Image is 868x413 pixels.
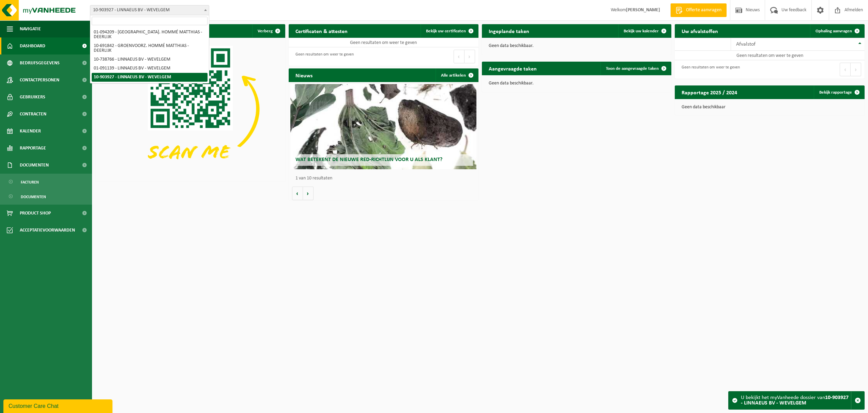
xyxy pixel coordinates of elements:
a: Bekijk rapportage [814,85,864,99]
div: Geen resultaten om weer te geven [678,62,740,77]
span: Contracten [20,106,46,123]
div: U bekijkt het myVanheede dossier van [741,392,851,409]
p: 1 van 10 resultaten [295,176,475,181]
h2: Certificaten & attesten [289,24,354,37]
span: Acceptatievoorwaarden [20,222,75,239]
a: Documenten [2,190,90,203]
button: Previous [840,63,851,76]
span: Offerte aanvragen [684,7,723,14]
span: 10-903927 - LINNAEUS BV - WEVELGEM [90,5,209,15]
span: Bedrijfsgegevens [20,54,60,72]
span: Ophaling aanvragen [816,29,852,33]
a: Toon de aangevraagde taken [600,62,671,75]
h2: Ingeplande taken [482,24,536,37]
td: Geen resultaten om weer te geven [289,38,478,47]
a: Ophaling aanvragen [810,24,864,38]
span: Bekijk uw kalender [624,29,659,33]
span: Documenten [21,190,46,203]
a: Wat betekent de nieuwe RED-richtlijn voor u als klant? [290,84,476,169]
span: Toon de aangevraagde taken [606,66,659,71]
button: Previous [454,50,465,63]
button: Vorige [292,187,303,200]
li: 10-691842 - GROENVOORZ. HOMMÉ MATTHIAS - DEERLIJK [92,42,208,55]
span: Bekijk uw certificaten [426,29,466,33]
h2: Nieuws [289,68,319,82]
td: Geen resultaten om weer te geven [675,51,865,60]
p: Geen data beschikbaar. [489,44,665,48]
button: Next [465,50,475,63]
span: Wat betekent de nieuwe RED-richtlijn voor u als klant? [295,157,442,162]
span: Afvalstof [736,42,756,47]
span: Verberg [258,29,273,33]
h2: Rapportage 2025 / 2024 [675,85,744,99]
span: Product Shop [20,205,51,222]
h2: Uw afvalstoffen [675,24,725,37]
div: Geen resultaten om weer te geven [292,49,354,64]
span: Rapportage [20,140,46,157]
p: Geen data beschikbaar. [489,81,665,86]
li: 01-094209 - [GEOGRAPHIC_DATA]. HOMMÉ MATTHIAS - DEERLIJK [92,28,208,42]
iframe: chat widget [3,398,114,413]
a: Offerte aanvragen [670,3,727,17]
p: Geen data beschikbaar [682,105,858,110]
button: Next [851,63,861,76]
strong: 10-903927 - LINNAEUS BV - WEVELGEM [741,395,849,406]
span: Dashboard [20,37,45,54]
a: Alle artikelen [436,68,478,82]
span: Contactpersonen [20,72,59,89]
img: Download de VHEPlus App [95,38,285,180]
span: Navigatie [20,20,41,37]
strong: [PERSON_NAME] [626,7,660,13]
span: 10-903927 - LINNAEUS BV - WEVELGEM [90,5,209,15]
a: Facturen [2,175,90,188]
h2: Aangevraagde taken [482,62,544,75]
button: Verberg [252,24,285,38]
a: Bekijk uw certificaten [421,24,478,38]
span: Kalender [20,123,41,140]
a: Bekijk uw kalender [618,24,671,38]
li: 10-738766 - LINNAEUS BV - WEVELGEM [92,55,208,64]
span: Gebruikers [20,89,45,106]
span: Documenten [20,157,49,174]
li: 01-091139 - LINNAEUS BV - WEVELGEM [92,64,208,73]
span: Facturen [21,176,39,189]
li: 10-903927 - LINNAEUS BV - WEVELGEM [92,73,208,82]
button: Volgende [303,187,314,200]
